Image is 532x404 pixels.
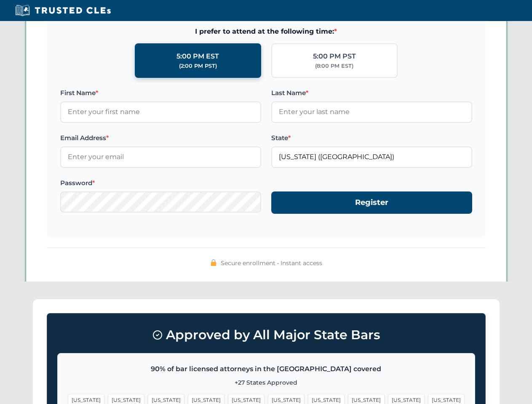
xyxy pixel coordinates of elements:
[13,4,113,17] img: Trusted CLEs
[176,51,219,62] div: 5:00 PM EST
[315,62,353,70] div: (8:00 PM EST)
[271,101,472,122] input: Enter your last name
[271,191,472,214] button: Register
[60,133,261,143] label: Email Address
[57,324,475,346] h3: Approved by All Major State Bars
[68,378,465,387] p: +27 States Approved
[60,101,261,122] input: Enter your first name
[60,178,261,188] label: Password
[271,88,472,98] label: Last Name
[210,259,217,266] img: 🔒
[271,133,472,143] label: State
[60,146,261,167] input: Enter your email
[313,51,356,62] div: 5:00 PM PST
[221,258,322,268] span: Secure enrollment • Instant access
[179,62,217,70] div: (2:00 PM PST)
[60,26,472,37] span: I prefer to attend at the following time:
[60,88,261,98] label: First Name
[271,146,472,167] input: Florida (FL)
[68,364,465,375] p: 90% of bar licensed attorneys in the [GEOGRAPHIC_DATA] covered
